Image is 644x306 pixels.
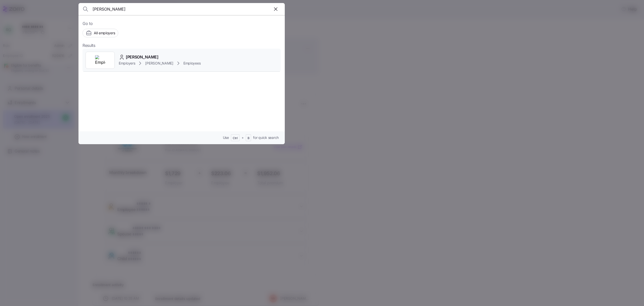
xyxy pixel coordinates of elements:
[95,55,105,65] img: Employer logo
[183,61,200,66] span: Employees
[145,61,173,66] span: [PERSON_NAME]
[94,30,115,36] span: All employers
[253,135,279,140] span: for quick search
[83,20,281,27] span: Go to
[83,29,118,37] button: All employers
[223,135,229,140] span: Use
[83,42,95,49] span: Results
[119,61,135,66] span: Employers
[248,136,250,140] span: B
[126,54,158,60] span: [PERSON_NAME]
[242,135,244,140] span: +
[233,136,238,140] span: Ctrl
